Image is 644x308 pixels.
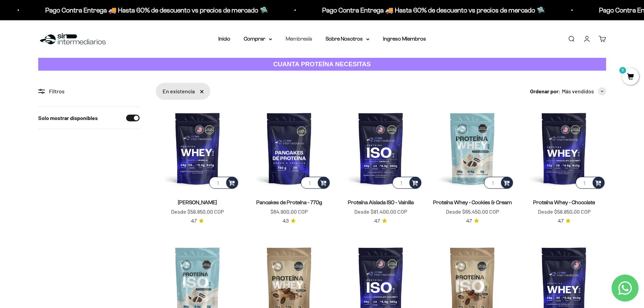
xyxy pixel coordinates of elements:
button: Más vendidos [562,87,606,96]
a: 0 [622,73,639,81]
p: Pago Contra Entrega 🚚 Hasta 60% de descuento vs precios de mercado 🛸 [45,5,267,16]
a: 4.74.7 de 5.0 estrellas [558,217,571,225]
a: 4.34.3 de 5.0 estrellas [283,217,296,225]
a: CUANTA PROTEÍNA NECESITAS [38,58,606,71]
a: Pancakes de Proteína - 770g [256,199,322,205]
a: 4.74.7 de 5.0 estrellas [191,217,204,225]
span: 4.7 [374,217,380,225]
span: 4.7 [191,217,197,225]
summary: Comprar [244,34,272,43]
a: 4.74.7 de 5.0 estrellas [466,217,479,225]
a: Proteína Whey - Cookies & Cream [433,199,512,205]
span: 4.7 [558,217,564,225]
sale-price: Desde $81.400,00 COP [354,207,407,216]
div: Filtros [38,87,140,96]
a: Inicio [218,36,230,42]
sale-price: Desde $58.850,00 COP [538,207,591,216]
a: Proteína Aislada ISO - Vainilla [348,199,414,205]
a: Proteína Whey - Chocolate [533,199,595,205]
span: 4.3 [283,217,289,225]
label: Solo mostrar disponibles [38,114,98,122]
div: En existencia [156,83,210,100]
mark: 0 [619,66,627,74]
summary: Sobre Nosotros [326,34,369,43]
sale-price: Desde $65.450,00 COP [446,207,499,216]
span: Más vendidos [562,87,594,96]
a: 4.74.7 de 5.0 estrellas [374,217,387,225]
a: Ingreso Miembros [383,36,426,42]
strong: CUANTA PROTEÍNA NECESITAS [273,61,371,68]
a: Quitar filtro «En existencia» [200,90,204,93]
a: [PERSON_NAME] [178,199,217,205]
a: Membresía [286,36,312,42]
p: Pago Contra Entrega 🚚 Hasta 60% de descuento vs precios de mercado 🛸 [321,5,544,16]
span: Ordenar por: [530,87,560,96]
sale-price: $64.900,00 COP [270,207,308,216]
sale-price: Desde $58.850,00 COP [171,207,224,216]
span: 4.7 [466,217,472,225]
